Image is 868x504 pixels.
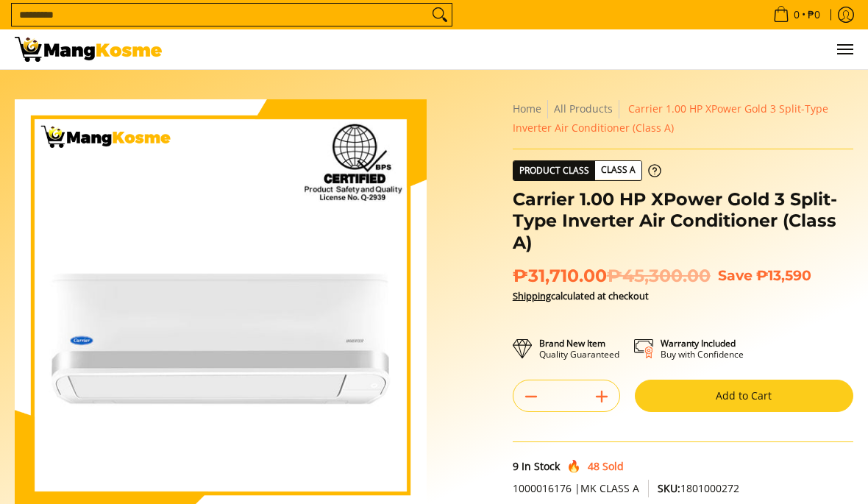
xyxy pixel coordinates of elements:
[791,10,802,20] span: 0
[836,29,853,69] button: Menu
[635,380,853,412] button: Add to Cart
[539,337,605,349] strong: Brand New Item
[805,10,822,20] span: ₱0
[513,102,541,116] a: Home
[607,265,711,287] del: ₱45,300.00
[539,338,619,360] p: Quality Guaranteed
[658,481,680,495] span: SKU:
[513,102,828,135] span: Carrier 1.00 HP XPower Gold 3 Split-Type Inverter Air Conditioner (Class A)
[718,267,753,284] span: Save
[769,7,825,23] span: •
[513,481,639,495] span: 1000016176 |MK CLASS A
[554,102,613,116] a: All Products
[513,160,661,181] a: Product Class Class A
[661,338,744,360] p: Buy with Confidence
[428,4,452,26] button: Search
[661,337,736,349] strong: Warranty Included
[15,37,162,62] img: Carrier 1 HP XPower Gold 3 Split-Type Inverter Aircon l Mang Kosme
[177,29,853,69] ul: Customer Navigation
[756,267,811,284] span: ₱13,590
[513,385,549,408] button: Subtract
[513,459,519,473] span: 9
[522,459,560,473] span: In Stock
[588,459,600,473] span: 48
[513,289,551,302] a: Shipping
[595,161,641,180] span: Class A
[602,459,624,473] span: Sold
[584,385,619,408] button: Add
[513,188,853,254] h1: Carrier 1.00 HP XPower Gold 3 Split-Type Inverter Air Conditioner (Class A)
[513,265,711,287] span: ₱31,710.00
[658,481,739,495] span: 1801000272
[177,29,853,69] nav: Main Menu
[513,161,595,180] span: Product Class
[513,99,853,138] nav: Breadcrumbs
[513,289,649,302] strong: calculated at checkout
